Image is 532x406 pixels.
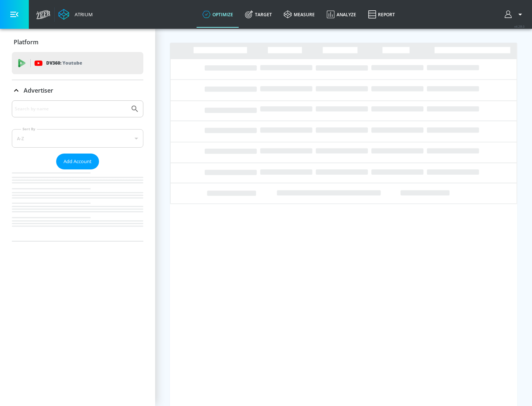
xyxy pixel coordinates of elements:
div: Advertiser [12,80,143,101]
a: Target [239,1,278,28]
p: DV360: [46,59,82,67]
a: Atrium [58,9,93,20]
a: Analyze [321,1,362,28]
span: v 4.28.0 [514,24,525,28]
input: Search by name [15,104,127,114]
a: measure [278,1,321,28]
p: Youtube [62,59,82,67]
div: A-Z [12,129,143,148]
button: Add Account [56,154,99,169]
nav: list of Advertiser [12,169,143,241]
label: Sort By [21,127,37,131]
p: Platform [14,38,38,46]
p: Advertiser [24,86,53,94]
div: Atrium [72,11,93,18]
div: Platform [12,32,143,52]
a: optimize [197,1,239,28]
span: Add Account [64,157,92,166]
div: DV360: Youtube [12,52,143,74]
a: Report [362,1,401,28]
div: Advertiser [12,100,143,241]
